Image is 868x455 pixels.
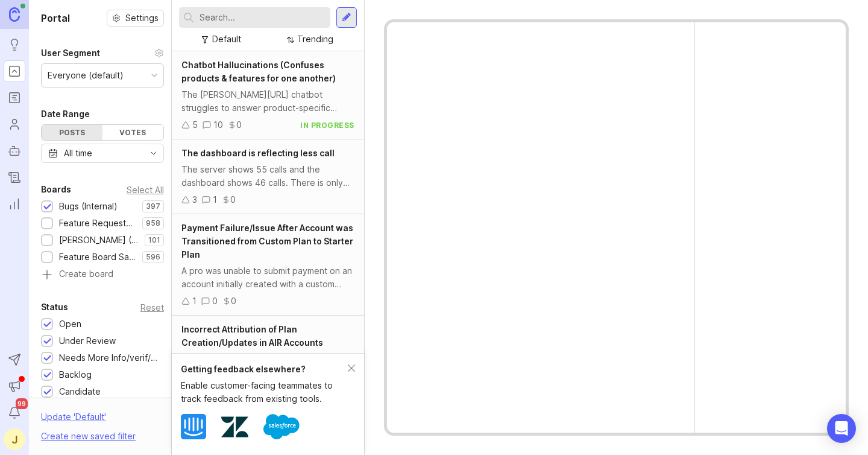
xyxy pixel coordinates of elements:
[48,69,124,82] div: Everyone (default)
[181,264,354,291] div: A pro was unable to submit payment on an account initially created with a custom plan, which was ...
[4,113,25,135] a: Users
[41,270,164,281] a: Create board
[59,217,136,230] div: Feature Requests (Internal)
[146,218,160,228] p: 958
[4,193,25,215] a: Reporting
[4,140,25,162] a: Autopilot
[59,250,136,264] div: Feature Board Sandbox [DATE]
[213,118,223,132] div: 10
[172,51,364,139] a: Chatbot Hallucinations (Confuses products & features for one another)The [PERSON_NAME][URL] chatb...
[4,87,25,109] a: Roadmaps
[146,202,160,211] p: 397
[263,409,300,445] img: Salesforce logo
[4,60,25,82] a: Portal
[59,385,101,398] div: Candidate
[172,139,364,214] a: The dashboard is reflecting less callThe server shows 55 calls and the dashboard shows 46 calls. ...
[59,368,92,381] div: Backlog
[181,88,354,115] div: The [PERSON_NAME][URL] chatbot struggles to answer product-specific questions. It often confuses ...
[9,7,20,21] img: Canny Home
[41,300,68,314] div: Status
[230,193,236,206] div: 0
[181,324,323,348] span: Incorrect Attribution of Plan Creation/Updates in AIR Accounts
[827,414,856,443] div: Open Intercom Messenger
[41,11,70,25] h1: Portal
[59,200,118,213] div: Bugs (Internal)
[4,402,25,424] button: Notifications
[125,12,159,24] span: Settings
[236,118,242,132] div: 0
[41,46,100,60] div: User Segment
[212,33,241,46] div: Default
[41,430,136,443] div: Create new saved filter
[192,118,198,132] div: 5
[181,163,354,189] div: The server shows 55 calls and the dashboard shows 46 calls. There is only one call [DATE] and the...
[221,413,248,441] img: Zendesk logo
[16,398,28,409] span: 99
[127,186,164,193] div: Select All
[64,147,92,160] div: All time
[181,148,335,158] span: The dashboard is reflecting less call
[213,193,217,206] div: 1
[172,214,364,316] a: Payment Failure/Issue After Account was Transitioned from Custom Plan to Starter PlanA pro was un...
[181,363,348,376] div: Getting feedback elsewhere?
[102,125,163,140] div: Votes
[4,349,25,371] button: Send to Autopilot
[297,33,333,46] div: Trending
[192,294,197,308] div: 1
[144,148,163,158] svg: toggle icon
[200,11,325,24] input: Search...
[172,316,364,404] a: Incorrect Attribution of Plan Creation/Updates in AIR AccountsWhen a sales team member creates an...
[146,252,160,262] p: 596
[181,60,336,83] span: Chatbot Hallucinations (Confuses products & features for one another)
[4,375,25,397] button: Announcements
[140,304,164,311] div: Reset
[59,334,116,348] div: Under Review
[4,167,25,188] a: Changelog
[41,107,90,121] div: Date Range
[231,294,236,308] div: 0
[181,223,353,259] span: Payment Failure/Issue After Account was Transitioned from Custom Plan to Starter Plan
[107,10,164,27] button: Settings
[192,193,197,206] div: 3
[4,34,25,56] a: Ideas
[41,182,71,197] div: Boards
[59,351,158,364] div: Needs More Info/verif/repro
[148,235,160,245] p: 101
[181,352,354,379] div: When a sales team member creates an AIR account on behalf of a pro in Support Tools and selects t...
[300,120,354,130] div: in progress
[4,428,25,450] button: J
[41,410,106,430] div: Update ' Default '
[212,294,218,308] div: 0
[59,234,139,247] div: [PERSON_NAME] (Public)
[181,379,348,406] div: Enable customer-facing teammates to track feedback from existing tools.
[42,125,102,140] div: Posts
[181,414,206,439] img: Intercom logo
[59,317,81,331] div: Open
